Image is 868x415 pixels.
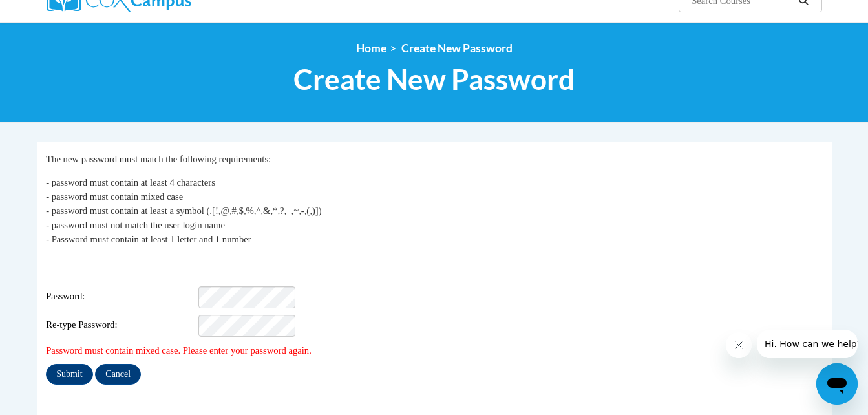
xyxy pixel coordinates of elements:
span: The new password must match the following requirements: [46,154,271,164]
span: Password must contain mixed case. Please enter your password again. [46,345,312,356]
span: Create New Password [401,41,513,55]
iframe: Button to launch messaging window [816,363,858,405]
input: Submit [46,364,92,385]
iframe: Close message [726,332,752,358]
iframe: Message from company [757,330,858,358]
a: Home [356,41,386,55]
span: - password must contain at least 4 characters - password must contain mixed case - password must ... [46,177,321,244]
span: Password: [46,290,196,304]
span: Create New Password [293,62,575,96]
span: Hi. How can we help? [8,9,105,19]
input: Cancel [95,364,141,385]
span: Re-type Password: [46,318,196,332]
